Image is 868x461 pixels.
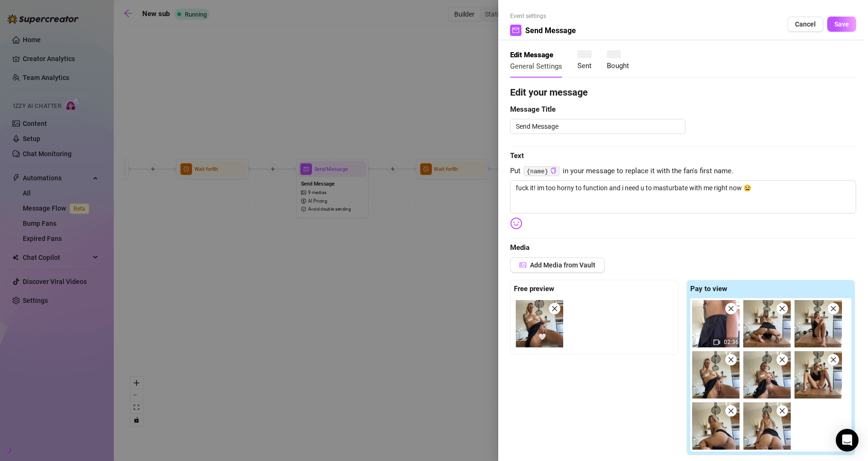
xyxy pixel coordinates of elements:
span: close [830,305,837,312]
img: media [795,351,842,399]
span: Cancel [795,20,816,28]
strong: Text [510,151,524,160]
span: Put in your message to replace it with the fan's first name. [510,166,856,177]
span: 02:36 [724,339,739,346]
button: Save [827,17,856,32]
div: 02:36 [692,300,740,347]
img: media [516,300,563,347]
img: media [743,300,791,347]
img: media [692,402,740,450]
img: svg%3e [510,217,522,230]
span: close [779,408,786,414]
span: close [830,356,837,363]
img: media [743,351,791,399]
span: General Settings [510,62,562,71]
span: Send Message [525,25,576,36]
span: close [728,408,734,414]
textarea: fuck it! im too horny to function and i need u to masturbate with me right now 😫 [510,180,856,213]
span: close [551,305,558,312]
textarea: Send Message [510,119,685,134]
img: media [692,351,740,399]
span: Event settings [510,12,576,21]
span: close [728,305,734,312]
span: Bought [607,62,629,70]
span: close [728,356,734,363]
span: copy [550,168,557,174]
button: Cancel [787,17,823,32]
span: Add Media from Vault [530,261,595,269]
strong: Edit Message [510,51,553,59]
span: Sent [577,62,592,70]
span: mail [512,27,519,34]
span: picture [520,262,526,268]
img: media [692,300,740,347]
strong: Media [510,243,530,252]
code: {name} [524,166,559,176]
button: Click to Copy [550,168,557,175]
img: media [795,300,842,347]
strong: Edit your message [510,87,588,98]
img: media [743,402,791,450]
span: Save [834,20,849,28]
strong: Free preview [514,284,554,293]
span: close [779,305,786,312]
strong: Pay to view [690,284,727,293]
span: video-camera [713,339,720,346]
div: Open Intercom Messenger [836,429,859,452]
span: close [779,356,786,363]
button: Add Media from Vault [510,257,605,273]
strong: Message Title [510,105,556,114]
